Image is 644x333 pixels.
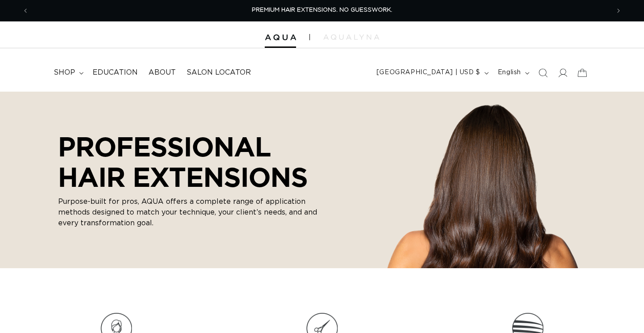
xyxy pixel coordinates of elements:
button: Next announcement [609,2,628,19]
a: Education [87,63,143,83]
img: aqualyna.com [323,34,379,40]
span: shop [54,68,75,77]
span: English [498,68,521,77]
span: About [148,68,176,77]
button: English [492,64,533,81]
span: Salon Locator [186,68,251,77]
button: Previous announcement [16,2,35,19]
summary: shop [48,63,87,83]
span: [GEOGRAPHIC_DATA] | USD $ [377,68,480,77]
span: PREMIUM HAIR EXTENSIONS. NO GUESSWORK. [252,7,392,13]
a: About [143,63,181,83]
button: [GEOGRAPHIC_DATA] | USD $ [371,64,492,81]
summary: Search [533,63,553,83]
p: PROFESSIONAL HAIR EXTENSIONS [58,131,318,192]
img: Aqua Hair Extensions [265,34,296,41]
p: Purpose-built for pros, AQUA offers a complete range of application methods designed to match you... [58,196,318,228]
a: Salon Locator [181,63,256,83]
span: Education [93,68,138,77]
